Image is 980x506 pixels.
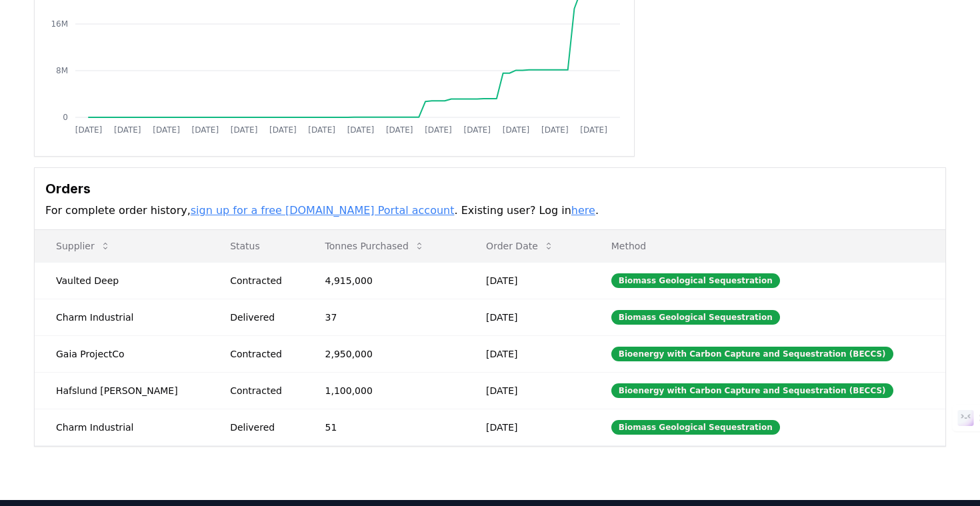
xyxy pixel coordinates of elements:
[425,125,452,135] tspan: [DATE]
[463,125,491,135] tspan: [DATE]
[465,409,590,445] td: [DATE]
[45,179,935,199] h3: Orders
[611,347,893,361] div: Bioenergy with Carbon Capture and Sequestration (BECCS)
[308,125,335,135] tspan: [DATE]
[347,125,375,135] tspan: [DATE]
[51,19,68,29] tspan: 16M
[304,409,465,445] td: 51
[315,233,435,259] button: Tonnes Purchased
[611,420,780,435] div: Biomass Geological Sequestration
[611,273,780,288] div: Biomass Geological Sequestration
[230,311,293,324] div: Delivered
[35,409,209,445] td: Charm Industrial
[63,113,68,122] tspan: 0
[56,66,68,75] tspan: 8M
[601,239,935,253] p: Method
[230,347,293,361] div: Contracted
[35,262,209,299] td: Vaulted Deep
[114,125,141,135] tspan: [DATE]
[503,125,530,135] tspan: [DATE]
[386,125,413,135] tspan: [DATE]
[611,310,780,325] div: Biomass Geological Sequestration
[465,262,590,299] td: [DATE]
[230,274,293,287] div: Contracted
[231,125,258,135] tspan: [DATE]
[191,204,455,217] a: sign up for a free [DOMAIN_NAME] Portal account
[571,204,595,217] a: here
[45,233,121,259] button: Supplier
[304,335,465,372] td: 2,950,000
[219,239,293,253] p: Status
[230,384,293,397] div: Contracted
[304,299,465,335] td: 37
[45,203,935,219] p: For complete order history, . Existing user? Log in .
[230,421,293,434] div: Delivered
[304,372,465,409] td: 1,100,000
[269,125,297,135] tspan: [DATE]
[541,125,569,135] tspan: [DATE]
[192,125,219,135] tspan: [DATE]
[465,299,590,335] td: [DATE]
[465,372,590,409] td: [DATE]
[580,125,607,135] tspan: [DATE]
[304,262,465,299] td: 4,915,000
[35,372,209,409] td: Hafslund [PERSON_NAME]
[611,383,893,398] div: Bioenergy with Carbon Capture and Sequestration (BECCS)
[465,335,590,372] td: [DATE]
[475,233,565,259] button: Order Date
[35,299,209,335] td: Charm Industrial
[35,335,209,372] td: Gaia ProjectCo
[75,125,103,135] tspan: [DATE]
[153,125,180,135] tspan: [DATE]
